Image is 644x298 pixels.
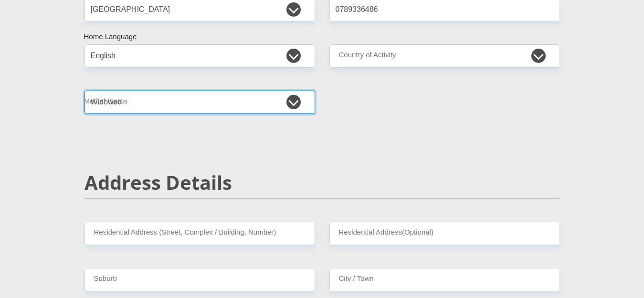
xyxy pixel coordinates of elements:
[84,171,560,194] h2: Address Details
[84,268,315,291] input: Suburb
[329,222,560,245] input: Address line 2 (Optional)
[84,222,315,245] input: Valid residential address
[329,268,560,291] input: City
